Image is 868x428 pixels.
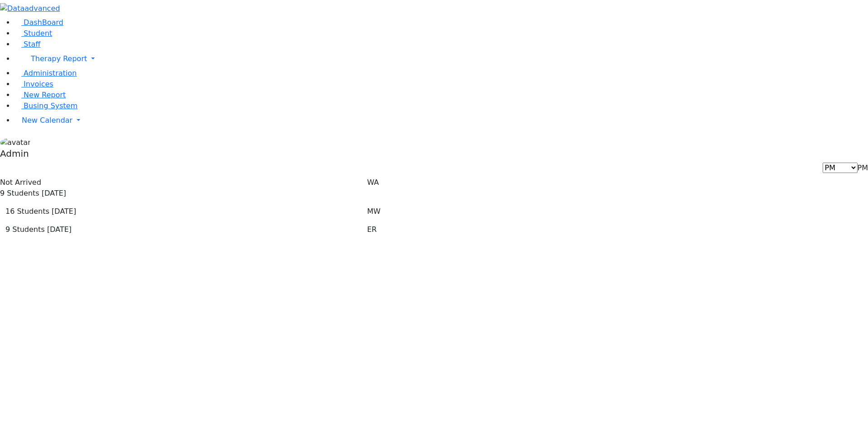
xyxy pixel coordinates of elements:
[15,18,63,27] a: DashBoard
[15,80,54,88] a: Invoices
[5,206,356,217] p: 16 Students [DATE]
[15,101,78,110] a: Busing System
[22,116,73,125] span: New Calendar
[15,111,868,130] a: New Calendar
[24,80,54,88] span: Invoices
[367,224,863,235] p: ER
[367,177,863,188] p: WA
[24,18,63,27] span: DashBoard
[15,69,77,77] a: Administration
[15,29,52,38] a: Student
[24,29,52,38] span: Student
[24,40,40,48] span: Staff
[15,40,40,48] a: Staff
[367,206,863,217] p: MW
[24,69,77,77] span: Administration
[858,164,868,172] span: PM
[24,101,78,110] span: Busing System
[5,224,356,235] p: 9 Students [DATE]
[15,91,66,99] a: New Report
[31,54,87,63] span: Therapy Report
[24,91,66,99] span: New Report
[15,50,868,68] a: Therapy Report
